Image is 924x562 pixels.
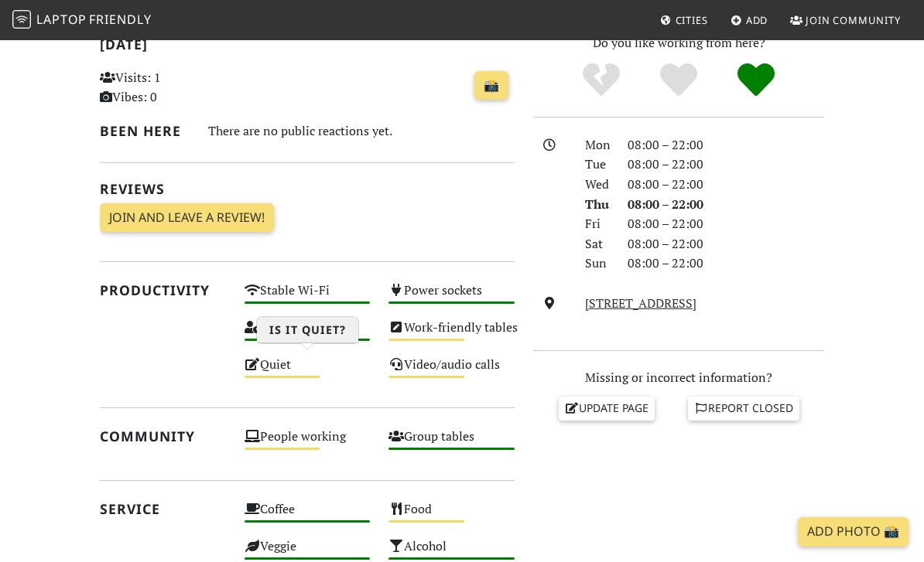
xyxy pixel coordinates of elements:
img: LaptopFriendly [12,10,31,29]
a: Join and leave a review! [100,203,274,233]
h2: Service [100,501,226,517]
h2: Community [100,428,226,444]
div: Long stays [235,316,380,353]
div: Yes [640,61,717,100]
div: Power sockets [379,279,524,316]
p: Missing or incorrect information? [533,368,824,388]
div: Stable Wi-Fi [235,279,380,316]
div: Tue [576,155,619,175]
div: Quiet [235,353,380,390]
div: Sat [576,234,619,254]
a: LaptopFriendly LaptopFriendly [12,7,152,34]
div: Coffee [235,498,380,535]
span: Add [746,13,768,27]
div: 08:00 – 22:00 [618,214,833,234]
a: 📸 [474,71,508,100]
div: 08:00 – 22:00 [618,135,833,155]
h2: Reviews [100,181,515,197]
div: 08:00 – 22:00 [618,175,833,195]
div: No [563,61,640,100]
h3: Is it quiet? [257,317,358,343]
a: Update page [559,397,655,420]
div: Thu [576,195,619,215]
div: Group tables [379,425,524,462]
span: Cities [676,13,708,27]
span: Join Community [806,13,901,27]
div: 08:00 – 22:00 [618,254,833,274]
div: Work-friendly tables [379,316,524,353]
a: Cities [654,6,714,34]
div: Fri [576,214,619,234]
div: 08:00 – 22:00 [618,155,833,175]
h2: Been here [100,123,190,139]
div: Food [379,498,524,535]
a: Join Community [784,6,907,34]
div: Definitely! [717,61,795,100]
div: Video/audio calls [379,353,524,390]
p: Visits: 1 Vibes: 0 [100,68,226,107]
div: There are no public reactions yet. [208,120,515,142]
span: Laptop [36,11,87,28]
div: Wed [576,175,619,195]
div: People working [235,425,380,462]
a: Report closed [688,397,799,420]
span: Friendly [89,11,151,28]
a: Add [724,6,775,34]
div: Sun [576,254,619,274]
div: Mon [576,135,619,155]
h2: Productivity [100,282,226,298]
div: 08:00 – 22:00 [618,234,833,254]
h2: [DATE] [100,36,515,59]
div: 08:00 – 22:00 [618,195,833,215]
p: Do you like working from here? [533,33,824,53]
a: [STREET_ADDRESS] [585,295,696,312]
